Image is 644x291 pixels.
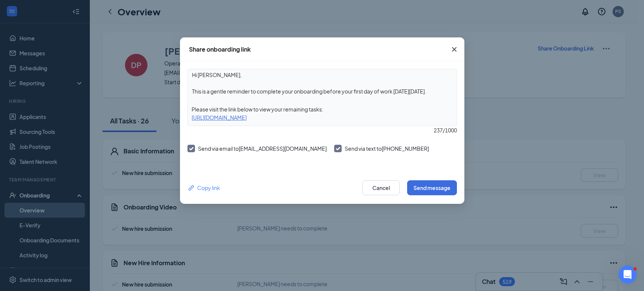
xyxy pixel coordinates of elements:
[188,69,457,97] textarea: Hi [PERSON_NAME], This is a gentle reminder to complete your onboarding before your first day of ...
[198,145,327,152] span: Send via email to [EMAIL_ADDRESS][DOMAIN_NAME]
[407,180,457,195] button: Send message
[335,145,341,152] svg: Checkmark
[188,145,194,152] svg: Checkmark
[362,180,400,195] button: Cancel
[189,45,251,53] div: Share onboarding link
[619,266,637,284] iframe: Intercom live chat
[450,45,459,54] svg: Cross
[188,113,457,122] div: [URL][DOMAIN_NAME]
[444,37,464,61] button: Close
[345,145,429,152] span: Send via text to [PHONE_NUMBER]
[187,184,195,192] svg: Link
[187,184,220,192] button: Link Copy link
[188,105,457,113] div: Please visit the link below to view your remaining tasks:
[187,126,457,134] div: 237 / 1000
[187,184,220,192] div: Copy link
